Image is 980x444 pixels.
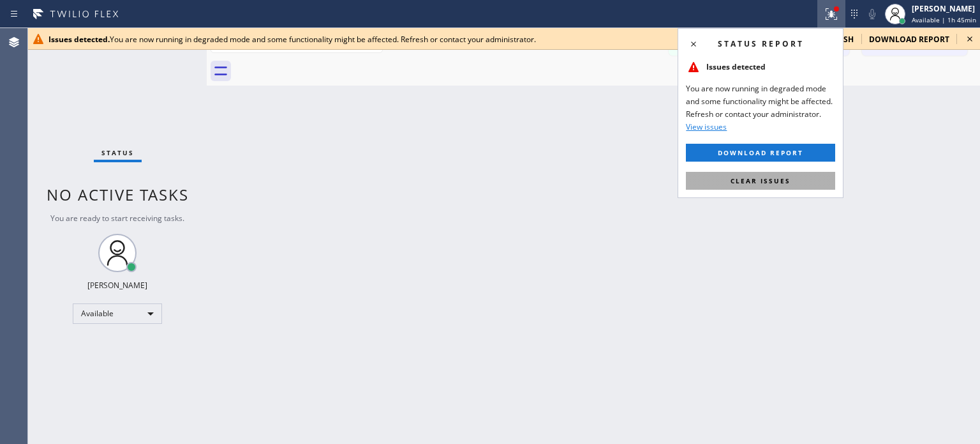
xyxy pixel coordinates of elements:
[912,3,976,14] div: [PERSON_NAME]
[87,280,147,291] div: [PERSON_NAME]
[101,148,134,157] span: Status
[48,34,810,45] div: You are now running in degraded mode and some functionality might be affected. Refresh or contact...
[73,303,162,324] div: Available
[48,34,110,45] b: Issues detected.
[50,213,184,224] span: You are ready to start receiving tasks.
[869,34,949,45] span: download report
[912,15,976,24] span: Available | 1h 45min
[863,5,881,23] button: Mute
[47,184,189,205] span: No active tasks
